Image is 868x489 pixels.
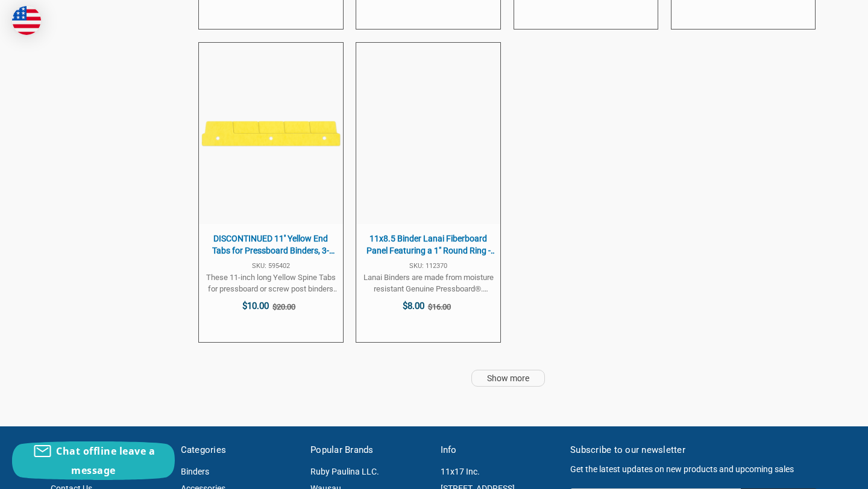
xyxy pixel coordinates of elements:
a: Binders [181,467,209,476]
span: These 11-inch long Yellow Spine Tabs for pressboard or screw post binders help you quickly organi... [205,272,336,294]
span: 11x8.5 Binder Lanai Fiberboard Panel Featuring a 1" Round Ring -Purple [362,233,494,257]
span: Lanai Binders are made from moisture resistant Genuine Pressboard®. Panels are Smooth, and made f... [362,272,494,294]
a: Show more [471,370,545,387]
a: DISCONTINUED 11'' Yellow End Tabs for Pressboard Binders, 3-Hole 1/5 Cut. (20 per Package) [199,43,342,342]
h5: Categories [181,443,298,457]
a: Ruby Paulina LLC. [310,467,379,476]
h5: Subscribe to our newsletter [570,443,817,457]
span: $10.00 [242,301,269,311]
span: SKU: 112370 [362,263,494,269]
span: $16.00 [428,302,451,311]
button: Chat offline leave a message [12,441,175,480]
span: Chat offline leave a message [56,444,155,477]
span: $20.00 [272,302,295,311]
h5: Popular Brands [310,443,428,457]
div: Pagination [199,373,817,383]
img: duty and tax information for United States [12,6,41,35]
span: SKU: 595402 [205,263,336,269]
span: DISCONTINUED 11'' Yellow End Tabs for Pressboard Binders, 3-Hole 1/5 Cut. (20 per Package) [205,233,336,257]
h5: Info [441,443,558,457]
a: 11x8.5 Binder Lanai Fiberboard Panel Featuring a 1" Round Ring -Purple [356,43,500,342]
span: $8.00 [403,301,424,311]
p: Get the latest updates on new products and upcoming sales [570,463,817,476]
